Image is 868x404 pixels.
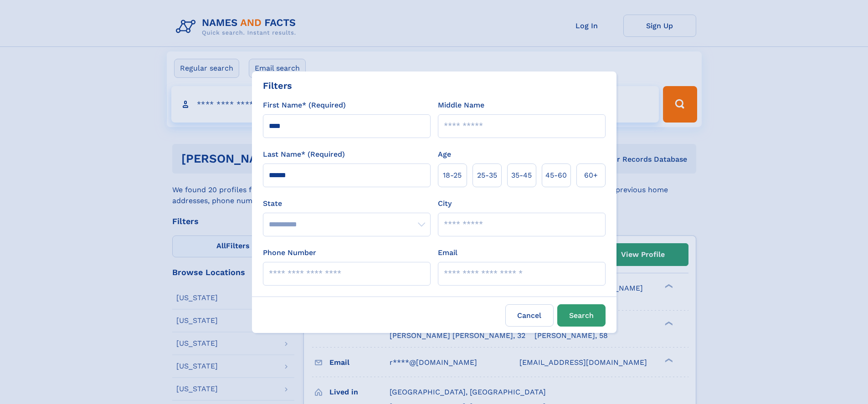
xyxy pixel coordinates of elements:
span: 35‑45 [511,170,532,181]
label: Email [438,247,457,258]
label: State [263,198,431,209]
div: Filters [263,79,292,92]
label: First Name* (Required) [263,100,346,111]
span: 45‑60 [545,170,567,181]
label: Middle Name [438,100,484,111]
label: Cancel [505,304,554,327]
label: Phone Number [263,247,316,258]
span: 25‑35 [477,170,497,181]
span: 60+ [584,170,598,181]
label: City [438,198,452,209]
label: Age [438,149,451,160]
button: Search [557,304,606,327]
label: Last Name* (Required) [263,149,345,160]
span: 18‑25 [443,170,462,181]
